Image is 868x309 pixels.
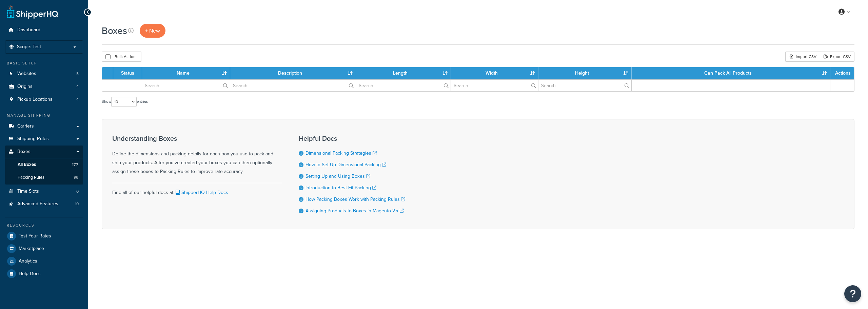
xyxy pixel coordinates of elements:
span: Shipping Rules [17,136,49,142]
th: Actions [830,67,854,79]
li: Boxes [5,146,83,184]
a: Dimensional Packing Strategies [305,150,377,157]
li: Packing Rules [5,171,83,184]
th: Status [113,67,142,79]
th: Can Pack All Products [632,67,830,79]
li: Advanced Features [5,198,83,210]
span: Websites [17,71,36,77]
li: Time Slots [5,185,83,198]
th: Description [230,67,356,79]
div: Define the dimensions and packing details for each box you use to pack and ship your products. Af... [112,135,282,176]
span: Test Your Rates [19,233,51,239]
span: 96 [74,175,78,180]
span: 5 [76,71,79,77]
a: Help Docs [5,268,83,280]
span: Marketplace [19,246,44,252]
a: Analytics [5,255,83,267]
input: Search [538,80,631,91]
a: Pickup Locations 4 [5,93,83,106]
a: Boxes [5,146,83,158]
a: Export CSV [820,52,854,62]
a: Shipping Rules [5,133,83,145]
span: Time Slots [17,189,39,194]
div: Find all of our helpful docs at: [112,183,282,197]
a: How to Set Up Dimensional Packing [305,161,386,168]
span: All Boxes [18,162,36,168]
th: Length [356,67,451,79]
span: 4 [76,84,79,90]
a: All Boxes 177 [5,158,83,171]
h3: Understanding Boxes [112,135,282,142]
a: Advanced Features 10 [5,198,83,210]
span: + New [145,27,160,35]
h3: Helpful Docs [299,135,405,142]
input: Search [356,80,451,91]
span: Boxes [17,149,31,155]
a: Websites 5 [5,67,83,80]
a: Assigning Products to Boxes in Magento 2.x [305,207,404,214]
li: Origins [5,80,83,93]
a: Time Slots 0 [5,185,83,198]
a: ShipperHQ Home [7,5,58,19]
span: Carriers [17,123,34,129]
input: Search [142,80,230,91]
span: 10 [75,201,79,207]
div: Resources [5,223,83,228]
span: 4 [76,97,79,102]
label: Show entries [102,97,148,107]
th: Width [451,67,538,79]
div: Manage Shipping [5,113,83,118]
th: Name [142,67,230,79]
span: 177 [72,162,78,168]
span: Dashboard [17,27,40,33]
span: Help Docs [19,271,41,277]
span: Packing Rules [18,175,44,180]
li: All Boxes [5,158,83,171]
a: ShipperHQ Help Docs [174,189,228,196]
a: Origins 4 [5,80,83,93]
a: Marketplace [5,243,83,255]
span: Advanced Features [17,201,58,207]
a: Test Your Rates [5,230,83,242]
a: + New [140,24,165,38]
a: Carriers [5,120,83,133]
button: Bulk Actions [102,52,141,62]
li: Websites [5,67,83,80]
select: Showentries [111,97,137,107]
a: How Packing Boxes Work with Packing Rules [305,196,405,203]
span: Analytics [19,258,37,264]
li: Pickup Locations [5,93,83,106]
a: Dashboard [5,24,83,36]
input: Search [451,80,538,91]
th: Height [538,67,632,79]
div: Basic Setup [5,60,83,66]
span: 0 [76,189,79,194]
a: Packing Rules 96 [5,171,83,184]
span: Origins [17,84,33,90]
a: Introduction to Best Fit Packing [305,184,376,191]
span: Pickup Locations [17,97,53,102]
h1: Boxes [102,24,127,37]
a: Setting Up and Using Boxes [305,173,370,180]
span: Scope: Test [17,44,41,50]
input: Search [230,80,356,91]
button: Open Resource Center [844,285,861,302]
div: Import CSV [785,52,820,62]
